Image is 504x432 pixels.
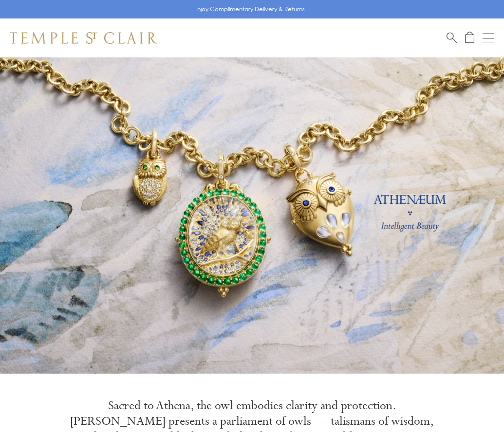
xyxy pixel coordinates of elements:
a: Search [447,32,457,44]
button: Open navigation [483,32,494,44]
img: Temple St. Clair [10,32,157,44]
a: Open Shopping Bag [465,32,474,44]
p: Enjoy Complimentary Delivery & Returns [194,4,305,14]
